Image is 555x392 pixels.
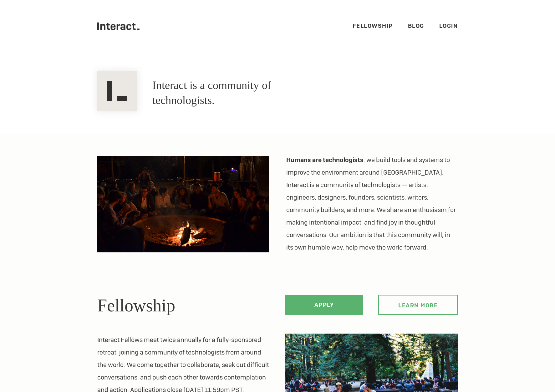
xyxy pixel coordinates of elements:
a: Fellowship [353,22,393,29]
a: Apply [285,295,363,315]
img: Interact Logo [97,71,137,111]
a: Login [439,22,458,29]
a: Learn more [378,295,458,315]
strong: Humans are technologists [286,156,364,164]
p: : we build tools and systems to improve the environment around [GEOGRAPHIC_DATA]. Interact is a c... [286,154,458,254]
img: A fireplace discussion at an Interact Retreat [97,156,269,252]
a: Blog [408,22,424,29]
h1: Interact is a community of technologists. [152,78,321,108]
h2: Fellowship [97,292,270,319]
